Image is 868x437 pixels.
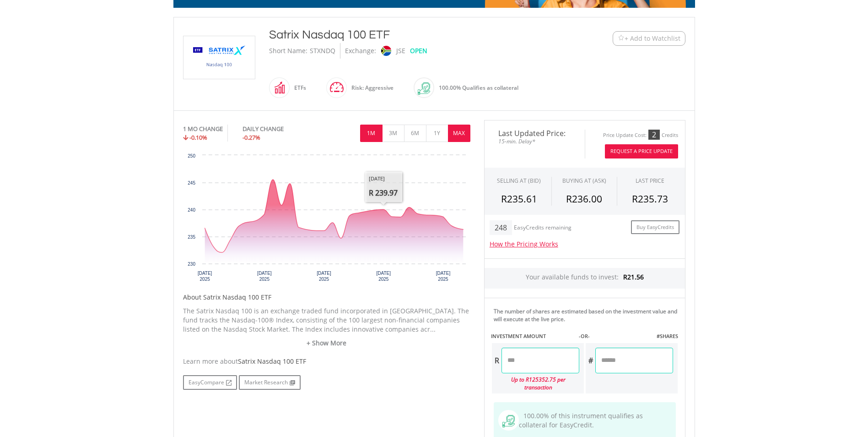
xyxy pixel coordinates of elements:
[519,411,643,429] span: 100.00% of this instrument qualifies as collateral for EasyCredit.
[662,132,678,139] div: Credits
[269,43,307,59] div: Short Name:
[448,125,470,142] button: MAX
[188,262,195,267] text: 230
[492,348,501,373] div: R
[382,125,404,142] button: 3M
[396,43,405,59] div: JSE
[618,35,625,42] img: Watchlist
[188,235,195,240] text: 235
[490,240,558,248] a: How the Pricing Works
[188,153,195,158] text: 250
[243,133,260,142] span: -0.27%
[381,46,391,56] img: jse.png
[345,43,376,59] div: Exchange:
[632,192,668,205] span: R235.73
[183,125,223,133] div: 1 MO CHANGE
[418,82,430,95] img: collateral-qualifying-green.svg
[189,133,207,142] span: -0.10%
[491,333,546,340] label: INVESTMENT AMOUNT
[183,357,470,366] div: Learn more about
[492,373,579,393] div: Up to R125352.75 per transaction
[623,273,644,281] span: R21.56
[566,192,602,205] span: R236.00
[188,180,195,186] text: 245
[243,125,314,133] div: DAILY CHANGE
[636,177,664,185] div: LAST PRICE
[310,43,335,59] div: STXNDQ
[197,271,212,282] text: [DATE] 2025
[631,220,679,235] a: Buy EasyCredits
[183,339,470,348] a: + Show More
[183,151,470,288] svg: Interactive chart
[613,31,685,46] button: Watchlist + Add to Watchlist
[317,271,331,282] text: [DATE] 2025
[625,34,680,43] span: + Add to Watchlist
[238,357,306,366] span: Satrix Nasdaq 100 ETF
[183,293,470,302] h5: About Satrix Nasdaq 100 ETF
[410,43,427,59] div: OPEN
[185,36,253,79] img: EQU.ZA.STXNDQ.png
[485,268,685,289] div: Your available funds to invest:
[376,271,391,282] text: [DATE] 2025
[290,77,306,99] div: ETFs
[491,137,578,146] span: 15-min. Delay*
[657,333,678,340] label: #SHARES
[183,375,237,390] a: EasyCompare
[436,271,450,282] text: [DATE] 2025
[188,208,195,213] text: 240
[605,144,678,158] button: Request A Price Update
[439,84,518,92] span: 100.00% Qualifies as collateral
[239,375,301,390] a: Market Research
[579,333,590,340] label: -OR-
[586,348,595,373] div: #
[648,130,660,140] div: 2
[502,415,515,427] img: collateral-qualifying-green.svg
[562,177,606,185] span: BUYING AT (ASK)
[603,132,647,139] div: Price Update Cost:
[490,220,512,235] div: 248
[494,307,681,323] div: The number of shares are estimated based on the investment value and will execute at the live price.
[269,27,556,43] div: Satrix Nasdaq 100 ETF
[404,125,426,142] button: 6M
[347,77,394,99] div: Risk: Aggressive
[183,151,470,288] div: Chart. Highcharts interactive chart.
[497,177,541,185] div: SELLING AT (BID)
[491,130,578,137] span: Last Updated Price:
[360,125,383,142] button: 1M
[501,192,537,205] span: R235.61
[257,271,272,282] text: [DATE] 2025
[183,306,470,334] p: The Satrix Nasdaq 100 is an exchange traded fund incorporated in [GEOGRAPHIC_DATA]. The fund trac...
[514,224,571,232] div: EasyCredits remaining
[426,125,448,142] button: 1Y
